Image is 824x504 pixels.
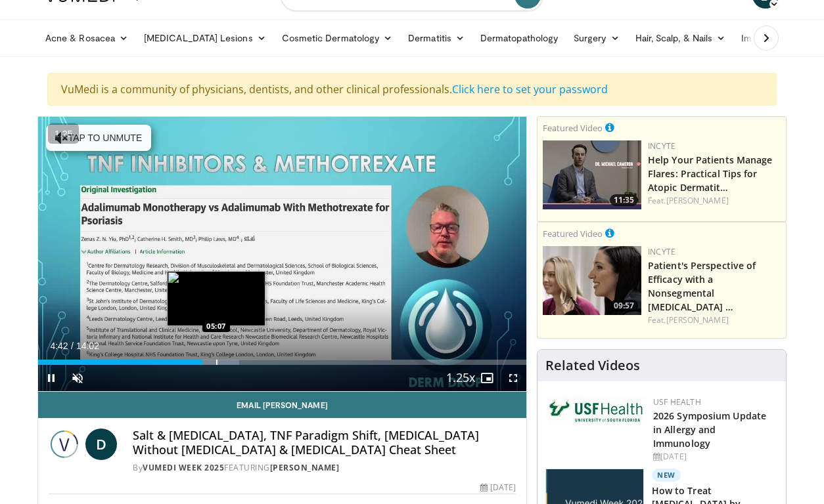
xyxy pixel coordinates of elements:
button: Fullscreen [500,365,526,391]
a: Vumedi Week 2025 [143,462,224,473]
span: 09:57 [610,300,638,312]
div: Feat. [648,314,781,326]
img: image.jpeg [167,271,265,326]
a: Patient's Perspective of Efficacy with a Nonsegmental [MEDICAL_DATA] … [648,259,756,313]
img: 6ba8804a-8538-4002-95e7-a8f8012d4a11.png.150x105_q85_autocrop_double_scale_upscale_version-0.2.jpg [548,396,647,425]
a: [PERSON_NAME] [666,195,729,206]
img: 601112bd-de26-4187-b266-f7c9c3587f14.png.150x105_q85_crop-smart_upscale.jpg [543,140,641,209]
video-js: Video Player [38,117,526,392]
a: 2026 Symposium Update in Allergy and Immunology [653,409,766,450]
a: USF Health [653,396,701,408]
span: 14:02 [76,341,99,351]
h4: Salt & [MEDICAL_DATA], TNF Paradigm Shift, [MEDICAL_DATA] Without [MEDICAL_DATA] & [MEDICAL_DATA]... [133,429,516,457]
a: Dermatopathology [472,25,566,51]
div: [DATE] [653,451,775,463]
a: Cosmetic Dermatology [274,25,400,51]
span: / [71,341,74,351]
div: By FEATURING [133,462,516,474]
h4: Related Videos [545,358,640,373]
a: D [85,429,117,460]
a: Click here to set your password [452,82,608,96]
button: Pause [38,365,64,391]
a: Hair, Scalp, & Nails [628,25,733,51]
a: 09:57 [543,246,641,315]
small: Featured Video [543,228,603,240]
button: Playback Rate [447,365,474,391]
div: VuMedi is a community of physicians, dentists, and other clinical professionals. [47,73,777,106]
span: 11:35 [610,194,638,206]
img: Vumedi Week 2025 [49,429,80,460]
a: Email [PERSON_NAME] [38,392,526,418]
a: 11:35 [543,140,641,209]
a: Incyte [648,140,675,152]
a: Help Your Patients Manage Flares: Practical Tips for Atopic Dermatit… [648,154,773,194]
div: [DATE] [480,482,516,493]
a: Surgery [566,25,628,51]
div: Progress Bar [38,360,526,365]
small: Featured Video [543,122,603,134]
span: 4:42 [50,341,68,351]
a: [MEDICAL_DATA] Lesions [136,25,274,51]
button: Unmute [64,365,91,391]
img: 2c48d197-61e9-423b-8908-6c4d7e1deb64.png.150x105_q85_crop-smart_upscale.jpg [543,246,641,315]
p: New [652,469,681,482]
a: [PERSON_NAME] [270,462,340,473]
button: Enable picture-in-picture mode [474,365,500,391]
a: Incyte [648,246,675,257]
a: Dermatitis [400,25,472,51]
a: [PERSON_NAME] [666,314,729,325]
a: Acne & Rosacea [37,25,136,51]
div: Feat. [648,195,781,207]
button: Tap to unmute [46,125,151,151]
